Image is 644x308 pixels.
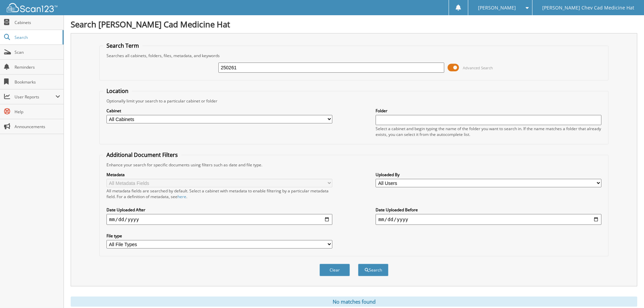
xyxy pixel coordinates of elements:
[103,42,142,49] legend: Search Term
[463,65,493,70] span: Advanced Search
[376,172,601,177] label: Uploaded By
[15,34,59,40] span: Search
[71,297,637,307] div: No matches found
[15,20,60,25] span: Cabinets
[15,109,60,115] span: Help
[106,188,332,199] div: All metadata fields are searched by default. Select a cabinet with metadata to enable filtering b...
[358,264,388,276] button: Search
[106,207,332,213] label: Date Uploaded After
[71,19,637,30] h1: Search [PERSON_NAME] Cad Medicine Hat
[106,214,332,225] input: start
[15,94,55,100] span: User Reports
[15,49,60,55] span: Scan
[106,172,332,177] label: Metadata
[376,214,601,225] input: end
[103,53,605,58] div: Searches all cabinets, folders, files, metadata, and keywords
[542,6,634,10] span: [PERSON_NAME] Chev Cad Medicine Hat
[103,87,132,95] legend: Location
[103,151,181,159] legend: Additional Document Filters
[103,162,605,168] div: Enhance your search for specific documents using filters such as date and file type.
[177,194,186,199] a: here
[15,79,60,85] span: Bookmarks
[15,64,60,70] span: Reminders
[376,126,601,137] div: Select a cabinet and begin typing the name of the folder you want to search in. If the name match...
[15,124,60,129] span: Announcements
[478,6,516,10] span: [PERSON_NAME]
[106,233,332,239] label: File type
[106,108,332,114] label: Cabinet
[319,264,350,276] button: Clear
[103,98,605,104] div: Optionally limit your search to a particular cabinet or folder
[376,108,601,114] label: Folder
[7,3,57,12] img: scan123-logo-white.svg
[376,207,601,213] label: Date Uploaded Before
